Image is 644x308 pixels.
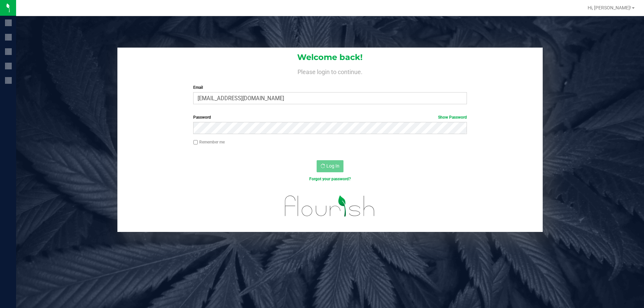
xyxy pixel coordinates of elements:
[588,5,631,10] span: Hi, [PERSON_NAME]!
[117,53,543,62] h1: Welcome back!
[326,163,339,169] span: Log In
[438,115,467,120] a: Show Password
[193,115,211,120] span: Password
[193,140,198,145] input: Remember me
[193,139,225,145] label: Remember me
[193,84,467,90] label: Email
[117,67,543,75] h4: Please login to continue.
[277,189,383,223] img: flourish_logo.svg
[317,160,343,172] button: Log In
[309,177,351,181] a: Forgot your password?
